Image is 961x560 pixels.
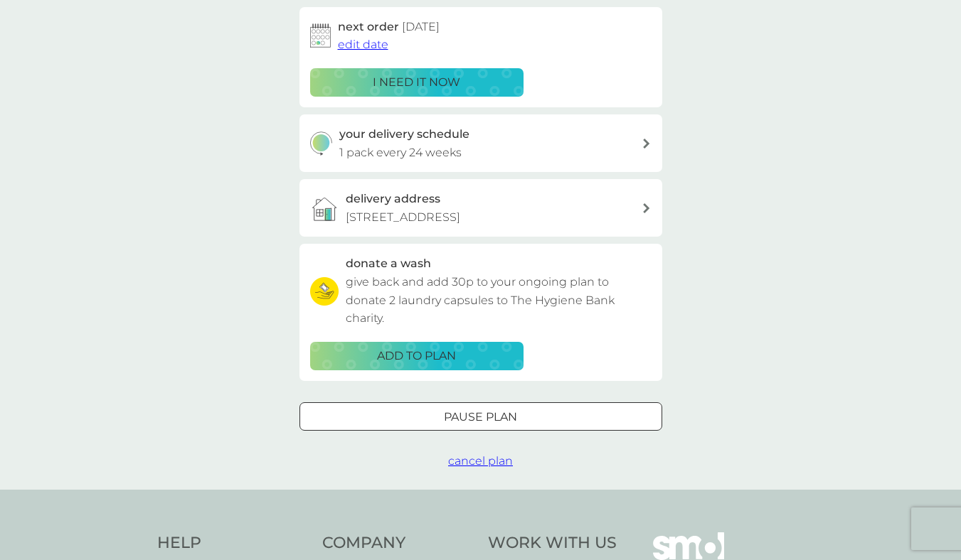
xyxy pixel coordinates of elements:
[299,179,662,237] a: delivery address[STREET_ADDRESS]
[346,254,431,273] h3: donate a wash
[339,144,462,162] p: 1 pack every 24 weeks
[299,114,662,172] button: your delivery schedule1 pack every 24 weeks
[402,20,440,33] span: [DATE]
[310,342,524,370] button: ADD TO PLAN
[338,38,388,51] span: edit date
[346,273,652,328] p: give back and add 30p to your ongoing plan to donate 2 laundry capsules to The Hygiene Bank charity.
[338,18,440,36] h2: next order
[339,125,469,144] h3: your delivery schedule
[310,68,524,97] button: i need it now
[488,532,617,554] h4: Work With Us
[346,190,440,208] h3: delivery address
[157,532,309,554] h4: Help
[448,454,513,468] span: cancel plan
[448,452,513,470] button: cancel plan
[322,532,474,554] h4: Company
[444,408,517,426] p: Pause plan
[377,347,456,365] p: ADD TO PLAN
[299,402,662,431] button: Pause plan
[338,36,388,54] button: edit date
[373,73,460,92] p: i need it now
[346,208,460,227] p: [STREET_ADDRESS]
